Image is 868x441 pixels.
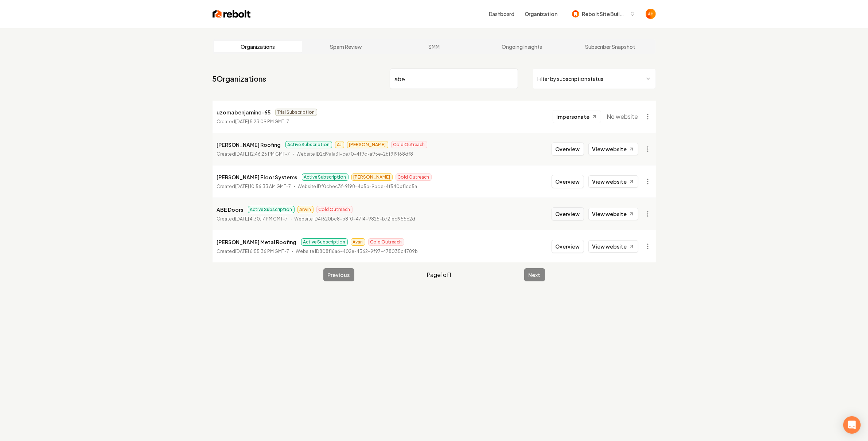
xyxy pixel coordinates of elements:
a: Dashboard [489,10,514,17]
p: [PERSON_NAME] Floor Systems [217,173,297,182]
button: Overview [552,207,584,220]
p: ABE Doors [217,205,244,214]
a: Subscriber Snapshot [566,41,654,52]
span: Page 1 of 1 [427,270,452,279]
span: Arwin [297,206,314,213]
p: [PERSON_NAME] Metal Roofing [217,238,297,246]
p: Website ID 41620bc8-b8f0-4714-9825-b721ed955c2d [295,215,416,223]
a: View website [588,143,638,155]
button: Overview [552,143,584,156]
button: Overview [552,240,584,253]
span: Active Subscription [285,141,332,148]
a: Ongoing Insights [478,41,566,52]
time: [DATE] 10:56:33 AM GMT-7 [236,184,291,189]
p: Created [217,215,288,223]
a: SMM [390,41,478,52]
span: Active Subscription [302,173,349,181]
a: 5Organizations [213,74,266,84]
span: [PERSON_NAME] [351,173,393,181]
a: View website [588,240,638,253]
button: Impersonate [553,110,601,123]
time: [DATE] 4:30:17 PM GMT-7 [236,216,288,222]
span: Impersonate [557,113,590,120]
span: Avan [351,238,365,246]
span: Cold Outreach [368,238,404,246]
time: [DATE] 5:23:09 PM GMT-7 [236,119,289,124]
p: Created [217,151,290,158]
time: [DATE] 12:46:26 PM GMT-7 [236,151,290,157]
span: No website [607,112,638,121]
span: Active Subscription [301,238,348,246]
button: Overview [552,175,584,188]
a: View website [588,175,638,188]
time: [DATE] 6:55:36 PM GMT-7 [236,249,289,254]
span: [PERSON_NAME] [347,141,388,148]
img: Rebolt Logo [213,9,251,19]
div: Open Intercom Messenger [843,416,861,434]
p: Website ID f0cbec3f-9198-4b5b-9bde-4f540bf1cc5a [298,183,417,190]
button: Open user button [646,9,656,19]
span: Trial Subscription [275,109,317,116]
span: AJ [335,141,344,148]
span: Rebolt Site Builder [582,10,627,18]
input: Search by name or ID [390,69,518,89]
a: Organizations [214,41,302,52]
span: Cold Outreach [316,206,353,213]
p: Created [217,118,289,125]
span: Cold Outreach [391,141,427,148]
span: Active Subscription [248,206,295,213]
p: [PERSON_NAME] Roofing [217,140,281,149]
p: Website ID 808f16a6-402e-4362-9f97-478035c4789b [296,248,418,255]
a: Spam Review [302,41,390,52]
p: uzomabenjaminc-65 [217,108,271,117]
p: Created [217,183,291,190]
img: Rebolt Site Builder [572,10,579,17]
a: View website [588,208,638,220]
img: Anthony Hurgoi [646,9,656,19]
span: Cold Outreach [396,173,432,181]
p: Created [217,248,289,255]
button: Organization [520,7,562,20]
p: Website ID 2d9a1a31-ce70-4f9d-a95e-2bf919168df8 [297,151,413,158]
